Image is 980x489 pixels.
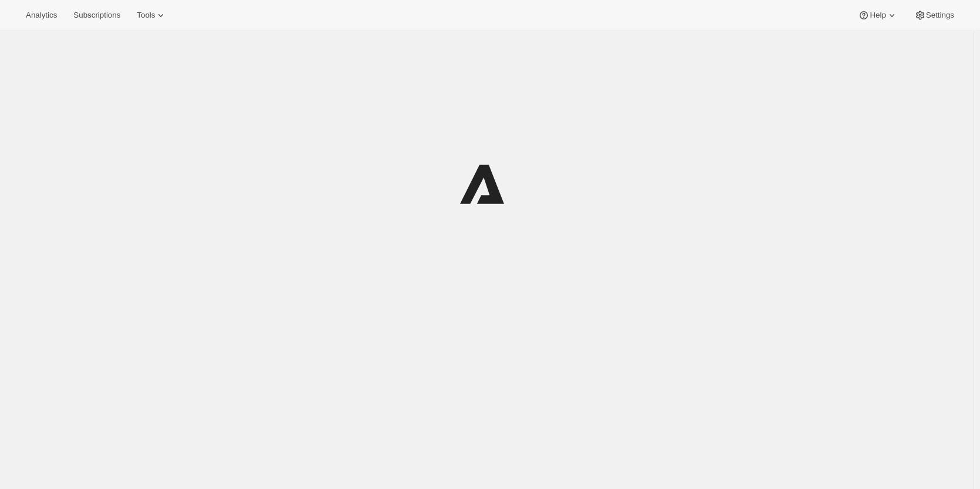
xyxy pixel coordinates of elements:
span: Analytics [26,11,57,20]
span: Help [870,11,886,20]
span: Settings [926,11,954,20]
button: Settings [907,7,961,24]
span: Subscriptions [73,11,120,20]
button: Help [851,7,904,24]
span: Tools [137,11,155,20]
button: Tools [130,7,174,24]
button: Subscriptions [66,7,127,24]
button: Analytics [19,7,64,24]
